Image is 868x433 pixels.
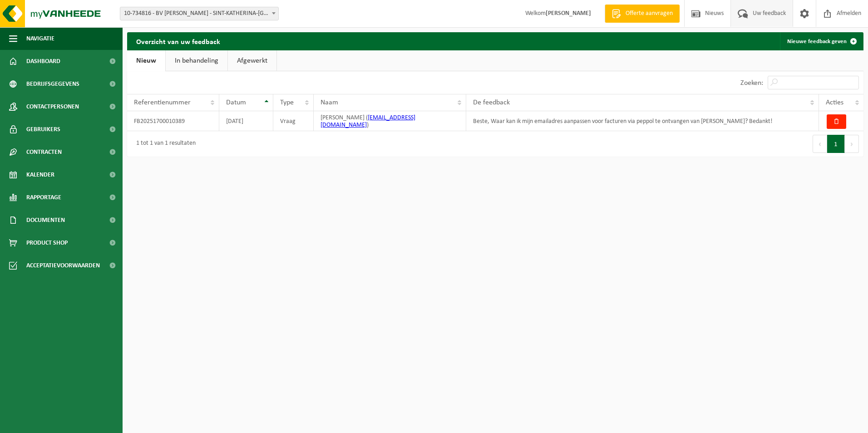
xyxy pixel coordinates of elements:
[827,135,845,153] button: 1
[273,111,314,131] td: Vraag
[219,111,273,131] td: [DATE]
[314,111,466,131] td: [PERSON_NAME] ( )
[26,73,79,95] span: Bedrijfsgegevens
[26,209,65,231] span: Documenten
[321,99,338,106] span: Naam
[26,95,79,118] span: Contactpersonen
[605,5,680,23] a: Offerte aanvragen
[127,111,219,131] td: FB20251700010389
[26,118,60,141] span: Gebruikers
[826,99,843,106] span: Acties
[120,7,279,20] span: 10-734816 - BV CARION JOERI - SINT-KATHERINA-LOMBEEK
[321,114,415,128] a: [EMAIL_ADDRESS][DOMAIN_NAME]
[26,186,61,209] span: Rapportage
[228,50,276,71] a: Afgewerkt
[26,141,62,163] span: Contracten
[134,99,191,106] span: Referentienummer
[466,111,819,131] td: Beste, Waar kan ik mijn emailadres aanpassen voor facturen via peppol te ontvangen van [PERSON_NA...
[473,99,510,106] span: De feedback
[26,254,100,277] span: Acceptatievoorwaarden
[740,79,763,87] label: Zoeken:
[813,135,827,153] button: Previous
[127,32,229,50] h2: Overzicht van uw feedback
[546,10,591,17] strong: [PERSON_NAME]
[26,163,54,186] span: Kalender
[120,7,278,20] span: 10-734816 - BV CARION JOERI - SINT-KATHERINA-LOMBEEK
[780,32,863,50] a: Nieuwe feedback geven
[127,50,165,71] a: Nieuw
[166,50,227,71] a: In behandeling
[26,231,68,254] span: Product Shop
[623,9,675,18] span: Offerte aanvragen
[280,99,294,106] span: Type
[132,136,196,152] div: 1 tot 1 van 1 resultaten
[26,50,60,73] span: Dashboard
[845,135,859,153] button: Next
[26,27,54,50] span: Navigatie
[226,99,246,106] span: Datum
